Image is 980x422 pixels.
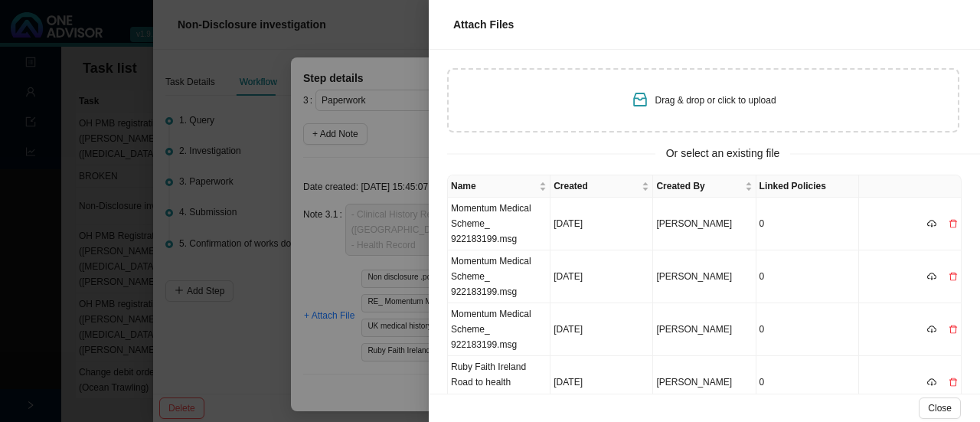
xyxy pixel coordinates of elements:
[949,272,958,281] span: delete
[756,175,859,198] th: Linked Policies
[550,175,653,198] th: Created
[756,356,859,409] td: 0
[448,175,550,198] th: Name
[927,272,936,281] span: cloud-download
[448,198,550,250] td: Momentum Medical Scheme_ 922183199.msg
[550,303,653,356] td: [DATE]
[448,250,550,303] td: Momentum Medical Scheme_ 922183199.msg
[949,325,958,334] span: delete
[656,377,732,388] span: [PERSON_NAME]
[653,175,756,198] th: Created By
[927,219,936,228] span: cloud-download
[927,325,936,334] span: cloud-download
[919,397,961,419] button: Close
[655,145,791,162] span: Or select an existing file
[928,401,952,416] span: Close
[756,198,859,250] td: 0
[927,378,936,387] span: cloud-download
[656,218,732,229] span: [PERSON_NAME]
[448,303,550,356] td: Momentum Medical Scheme_ 922183199.msg
[631,90,649,109] span: inbox
[756,250,859,303] td: 0
[656,178,741,194] span: Created By
[451,178,536,194] span: Name
[655,95,776,106] span: Drag & drop or click to upload
[656,271,732,282] span: [PERSON_NAME]
[550,198,653,250] td: [DATE]
[656,324,732,335] span: [PERSON_NAME]
[949,219,958,228] span: delete
[550,356,653,409] td: [DATE]
[448,356,550,409] td: Ruby Faith Ireland Road to health book.pdf
[949,378,958,387] span: delete
[453,18,514,31] span: Attach Files
[550,250,653,303] td: [DATE]
[756,303,859,356] td: 0
[554,178,639,194] span: Created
